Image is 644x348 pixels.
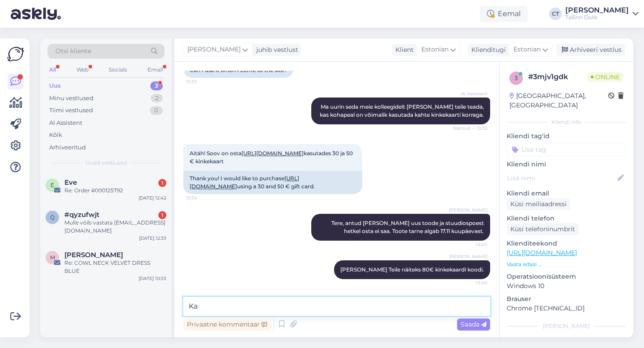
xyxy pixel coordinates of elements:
[64,211,99,219] span: #qyzufwjt
[186,195,220,201] span: 13:34
[49,131,62,140] div: Kõik
[64,251,123,259] span: Mirjam Lauringson
[507,143,626,156] input: Lisa tag
[183,297,490,316] textarea: Kas
[146,64,165,76] div: Email
[556,44,625,56] div: Arhiveeri vestlus
[55,47,91,56] span: Otsi kliente
[507,272,626,281] p: Operatsioonisüsteem
[50,254,55,261] span: M
[480,6,528,22] div: Eemal
[449,253,487,260] span: [PERSON_NAME]
[507,132,626,141] p: Kliendi tag'id
[507,223,579,235] div: Küsi telefoninumbrit
[507,304,626,313] p: Chrome [TECHNICAL_ID]
[507,294,626,304] p: Brauser
[507,214,626,223] p: Kliendi telefon
[187,45,241,55] span: [PERSON_NAME]
[150,81,163,90] div: 3
[183,171,362,194] div: Thank you! I would like to purchase using a 30 and 50 € gift card.
[241,150,304,157] a: [URL][DOMAIN_NAME]
[549,8,562,20] div: CT
[50,214,55,221] span: q
[49,81,61,90] div: Uus
[507,249,577,257] a: [URL][DOMAIN_NAME]
[507,118,626,126] div: Kliendi info
[49,143,86,152] div: Arhiveeritud
[507,322,626,330] div: [PERSON_NAME]
[587,72,623,82] span: Online
[47,64,58,76] div: All
[528,72,587,82] div: # 3mjv1gdk
[49,119,82,127] div: AI Assistent
[507,239,626,248] p: Klienditeekond
[565,14,629,21] div: Tallinn Dolls
[507,198,570,210] div: Küsi meiliaadressi
[151,94,163,103] div: 2
[320,103,485,118] span: Ma uurin seda meie kolleegidelt [PERSON_NAME] teile teada, kas kohapeal on võimalik kasutada kaht...
[75,64,90,76] div: Web
[158,211,166,219] div: 1
[51,182,54,188] span: E
[515,75,518,81] span: 3
[468,45,506,55] div: Klienditugi
[183,318,271,331] div: Privaatne kommentaar
[507,260,626,268] p: Vaata edasi ...
[565,7,639,21] a: [PERSON_NAME]Tallinn Dolls
[64,178,77,187] span: Eve
[186,78,220,85] span: 13:33
[421,45,449,55] span: Estonian
[565,7,629,14] div: [PERSON_NAME]
[158,179,166,187] div: 1
[64,187,166,195] div: Re: Order #000125792
[449,207,487,213] span: [PERSON_NAME]
[453,125,487,132] span: Nähtud ✓ 13:33
[64,259,166,275] div: Re: COWL NECK VELVET DRESS BLUE
[507,173,616,183] input: Lisa nimi
[461,320,487,328] span: Saada
[507,281,626,291] p: Windows 10
[139,235,166,242] div: [DATE] 12:33
[64,219,166,235] div: Mulle võib vastata [EMAIL_ADDRESS][DOMAIN_NAME]
[454,280,487,286] span: 13:40
[107,64,129,76] div: Socials
[150,106,163,115] div: 0
[139,195,166,201] div: [DATE] 12:42
[253,45,298,55] div: juhib vestlust
[49,106,93,115] div: Tiimi vestlused
[509,91,608,110] div: [GEOGRAPHIC_DATA], [GEOGRAPHIC_DATA]
[507,189,626,198] p: Kliendi email
[507,160,626,169] p: Kliendi nimi
[49,94,93,103] div: Minu vestlused
[190,150,354,165] span: Aitäh! Soov on osta kasutades 30 ja 50 € kinkekaart
[340,266,484,273] span: [PERSON_NAME] Teile näiteks 80€ kinkekaardi koodi.
[454,241,487,248] span: 13:40
[331,220,485,234] span: Tere, antud [PERSON_NAME] uus toode ja stuudiospoest hetkel osta ei saa. Toote tarne algab 17.11 ...
[139,275,166,282] div: [DATE] 10:53
[513,45,541,55] span: Estonian
[507,335,626,345] p: Märkmed
[85,159,127,167] span: Uued vestlused
[7,46,24,63] img: Askly Logo
[454,90,487,97] span: AI Assistent
[392,45,414,55] div: Klient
